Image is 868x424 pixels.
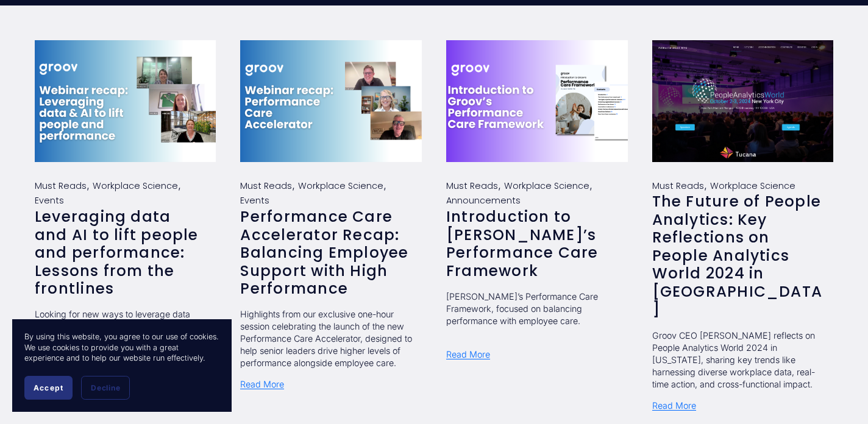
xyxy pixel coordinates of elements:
a: Leveraging data and AI to lift people and performance: Lessons from the frontlines [35,206,199,299]
a: Events [35,194,64,207]
section: Cookie banner [12,319,232,412]
img: Leveraging data and AI to lift people and performance: Lessons from the frontlines [34,40,216,162]
a: Read More [240,369,284,391]
a: The Future of People Analytics: Key Reflections on People Analytics World 2024 in [GEOGRAPHIC_DATA] [652,191,823,320]
span: , [178,178,181,191]
a: Announcements [446,194,521,207]
img: The Future of People Analytics: Key Reflections on People Analytics World 2024 in NYC [651,40,834,162]
img: Introduction to Groov’s Performance Care Framework [446,40,628,162]
a: Workplace Science [93,180,178,192]
p: Groov CEO [PERSON_NAME] reflects on People Analytics World 2024 in [US_STATE], sharing key trends... [652,330,825,390]
a: Must Reads [35,180,87,192]
button: Decline [81,376,130,400]
img: Performance Care Accelerator Recap: Balancing Employee Support with High Performance [240,40,423,162]
a: Must Reads [446,180,498,192]
a: Must Reads [240,180,292,192]
button: Accept [24,376,73,400]
a: Workplace Science [298,180,383,192]
p: Highlights from our exclusive one-hour session celebrating the launch of the new Performance Care... [240,308,413,369]
span: , [383,178,386,191]
span: Decline [91,383,120,392]
p: By using this website, you agree to our use of cookies. We use cookies to provide you with a grea... [24,331,219,364]
a: Workplace Science [710,180,795,192]
span: , [292,178,295,191]
p: [PERSON_NAME]’s Performance Care Framework, focused on balancing performance with employee care. [446,291,619,327]
a: Events [240,194,269,207]
a: Must Reads [652,180,704,192]
a: Read More [652,390,696,412]
span: , [589,178,592,191]
span: Accept [34,383,63,392]
span: , [498,178,501,191]
p: Looking for new ways to leverage data and AI to support your people and drive higher performance ... [35,308,207,369]
a: Performance Care Accelerator Recap: Balancing Employee Support with High Performance [240,206,408,299]
a: Introduction to [PERSON_NAME]’s Performance Care Framework [446,206,599,281]
a: Workplace Science [504,180,589,192]
a: Read More [446,339,490,361]
span: , [704,178,707,191]
span: , [87,178,90,191]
